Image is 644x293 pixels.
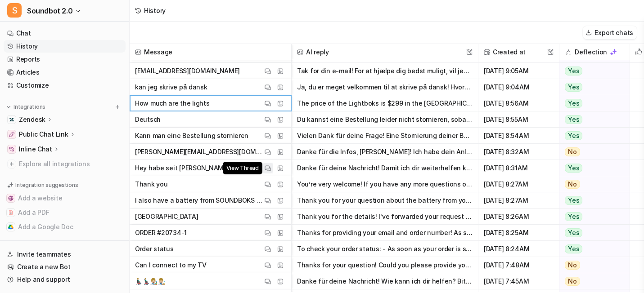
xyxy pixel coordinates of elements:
[482,257,555,273] span: [DATE] 7:48AM
[559,192,624,209] button: Yes
[4,27,126,40] a: Chat
[135,176,167,192] p: Thank you
[135,111,161,128] p: Deutsch
[135,225,187,241] p: ORDER #20734-1
[482,273,555,289] span: [DATE] 7:45AM
[482,111,555,128] span: [DATE] 8:55AM
[4,79,126,92] a: Customize
[4,220,126,234] button: Add a Google DocAdd a Google Doc
[565,196,582,205] span: Yes
[5,104,12,110] img: expand menu
[135,257,207,273] p: Can I connect to my TV
[297,95,473,111] button: The price of the Lightboks is $299 in the [GEOGRAPHIC_DATA] and €299 in the [GEOGRAPHIC_DATA]. Th...
[482,95,555,111] span: [DATE] 8:56AM
[295,44,474,60] span: AI reply
[8,195,14,201] img: Add a website
[565,180,580,189] span: No
[135,144,262,160] p: [PERSON_NAME][EMAIL_ADDRESS][DOMAIN_NAME], [GEOGRAPHIC_DATA], [PERSON_NAME], Bestellnummer #64652-5
[135,160,262,176] p: Hey habe seit [PERSON_NAME] noch immer keine versandbenschricjtigung
[482,225,555,241] span: [DATE] 8:25AM
[4,261,126,273] a: Create a new Bot
[297,192,473,209] button: Thank you for your question about the battery from your SOUNDBOKS 2. Unfortunately, I couldn't fi...
[575,44,607,60] h2: Deflection
[4,53,126,66] a: Reports
[297,209,473,225] button: Thank you for the details! I've forwarded your request to our team. One of our agents will get ba...
[297,111,473,128] button: Du kannst eine Bestellung leider nicht stornieren, sobald sie aufgegeben wurde. Aber keine [PERSO...
[565,147,580,156] span: No
[9,146,14,152] img: Inline Chat
[583,26,637,39] button: Export chats
[559,225,624,241] button: Yes
[223,162,262,174] span: View Thread
[565,244,582,253] span: Yes
[297,241,473,257] button: To check your order status: - As soon as your order is shipped, you'll receive a tracking link by...
[559,257,624,273] button: No
[135,209,198,225] p: [GEOGRAPHIC_DATA]
[559,128,624,144] button: Yes
[559,144,624,160] button: No
[135,241,174,257] p: Order status
[15,181,78,189] p: Integration suggestions
[297,273,473,289] button: Danke für deine Nachricht! Wie kann ich dir helfen? Bitte teile mir deine E-Mail-Adresse mit, dam...
[565,131,582,140] span: Yes
[565,277,580,286] span: No
[4,66,126,79] a: Articles
[482,144,555,160] span: [DATE] 8:32AM
[19,130,68,139] p: Public Chat Link
[565,228,582,237] span: Yes
[482,241,555,257] span: [DATE] 8:24AM
[559,79,624,95] button: Yes
[565,212,582,221] span: Yes
[144,6,166,15] div: History
[27,4,72,17] span: Soundbot 2.0
[559,111,624,128] button: Yes
[4,273,126,286] a: Help and support
[482,160,555,176] span: [DATE] 8:31AM
[559,241,624,257] button: Yes
[565,164,582,173] span: Yes
[297,257,473,273] button: Thanks for your question! Could you please provide your email address, so I can assist you further?
[135,79,207,95] p: kan jeg skrive på dansk
[559,176,624,192] button: No
[297,176,473,192] button: You’re very welcome! If you have any more questions or need further assistance, just let me know....
[135,63,240,79] p: [EMAIL_ADDRESS][DOMAIN_NAME]
[8,224,14,230] img: Add a Google Doc
[482,63,555,79] span: [DATE] 9:05AM
[482,192,555,209] span: [DATE] 8:27AM
[482,209,555,225] span: [DATE] 8:26AM
[565,261,580,270] span: No
[482,79,555,95] span: [DATE] 9:04AM
[9,132,14,137] img: Public Chat Link
[4,248,126,261] a: Invite teammates
[135,128,248,144] p: Kann man eine Bestellung stornieren
[565,67,582,75] span: Yes
[565,115,582,124] span: Yes
[559,273,624,289] button: No
[14,103,45,111] p: Integrations
[297,225,473,241] button: Thanks for providing your email and order number! As soon as your order is shipped, you’ll receiv...
[297,63,473,79] button: Tak for din e-mail! For at hjælpe dig bedst muligt, vil jeg gerne høre: - Hvad kan jeg hjælpe dig...
[565,83,582,92] span: Yes
[19,157,122,171] span: Explore all integrations
[8,210,14,215] img: Add a PDF
[135,95,210,111] p: How much are the lights
[262,163,273,173] button: View Thread
[7,160,16,169] img: explore all integrations
[4,158,126,170] a: Explore all integrations
[135,192,262,209] p: I also have a battery from SOUNDBOKS 2 speaker that’s just showing a solid red light and won’t ch...
[559,209,624,225] button: Yes
[559,63,624,79] button: Yes
[559,160,624,176] button: Yes
[19,145,52,154] p: Inline Chat
[4,191,126,205] button: Add a websiteAdd a website
[482,128,555,144] span: [DATE] 8:54AM
[133,44,288,60] span: Message
[559,95,624,111] button: Yes
[4,205,126,220] button: Add a PDFAdd a PDF
[7,3,22,18] span: S
[297,79,473,95] button: Ja, du er meget velkommen til at skrive på dansk! Hvordan kan jeg hjælpe dig i dag? Må jeg starte...
[114,104,121,110] img: menu_add.svg
[482,44,555,60] span: Created at
[4,40,126,53] a: History
[4,102,48,111] button: Integrations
